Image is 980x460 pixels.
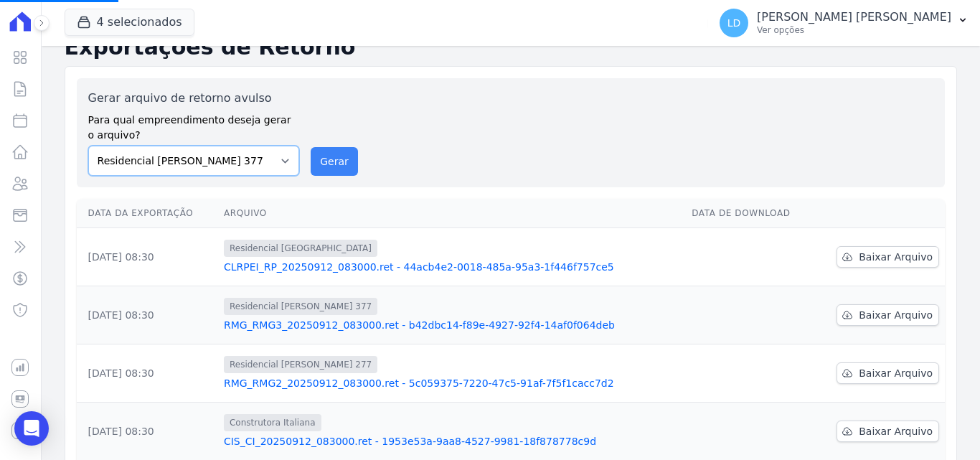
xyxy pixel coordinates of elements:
a: Baixar Arquivo [837,421,939,442]
span: Baixar Arquivo [859,250,933,264]
button: Gerar [311,147,358,176]
td: [DATE] 08:30 [77,344,218,403]
span: Residencial [PERSON_NAME] 277 [224,356,377,373]
a: Baixar Arquivo [837,362,939,384]
a: CIS_CI_20250912_083000.ret - 1953e53a-9aa8-4527-9981-18f878778c9d [224,434,680,449]
span: Baixar Arquivo [859,424,933,438]
button: 4 selecionados [65,9,194,36]
label: Para qual empreendimento deseja gerar o arquivo? [88,107,300,143]
a: Baixar Arquivo [837,304,939,326]
span: LD [727,18,741,28]
a: CLRPEI_RP_20250912_083000.ret - 44acb4e2-0018-485a-95a3-1f446f757ce5 [224,260,680,274]
div: Open Intercom Messenger [14,411,49,446]
span: Residencial [PERSON_NAME] 377 [224,298,377,315]
a: RMG_RMG3_20250912_083000.ret - b42dbc14-f89e-4927-92f4-14af0f064deb [224,318,680,332]
h2: Exportações de Retorno [65,34,957,60]
p: Ver opções [757,24,951,36]
th: Data de Download [686,199,813,228]
label: Gerar arquivo de retorno avulso [88,90,300,107]
span: Baixar Arquivo [859,366,933,380]
span: Baixar Arquivo [859,308,933,322]
th: Arquivo [218,199,686,228]
span: Residencial [GEOGRAPHIC_DATA] [224,240,377,257]
span: Construtora Italiana [224,414,321,431]
th: Data da Exportação [77,199,218,228]
p: [PERSON_NAME] [PERSON_NAME] [757,10,951,24]
a: RMG_RMG2_20250912_083000.ret - 5c059375-7220-47c5-91af-7f5f1cacc7d2 [224,376,680,390]
td: [DATE] 08:30 [77,228,218,286]
td: [DATE] 08:30 [77,286,218,344]
a: Baixar Arquivo [837,246,939,268]
button: LD [PERSON_NAME] [PERSON_NAME] Ver opções [708,3,980,43]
